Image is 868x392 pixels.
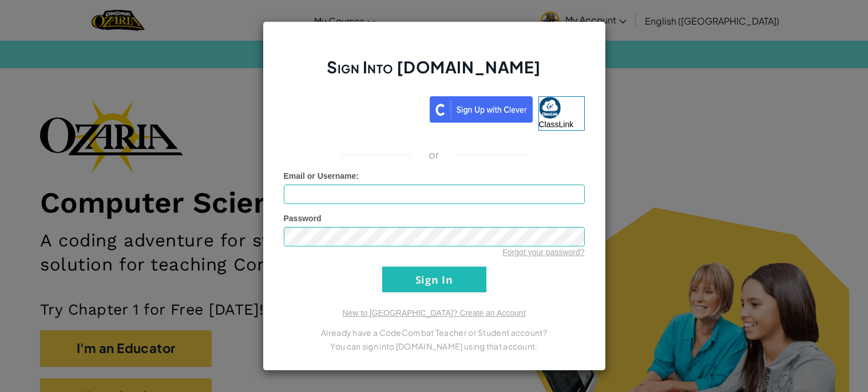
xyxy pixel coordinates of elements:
p: Already have a CodeCombat Teacher or Student account? [284,326,585,339]
img: classlink-logo-small.png [539,97,561,119]
p: You can sign into [DOMAIN_NAME] using that account. [284,339,585,353]
span: Email or Username [284,171,356,181]
h2: Sign Into [DOMAIN_NAME] [284,56,585,89]
label: : [284,170,359,182]
input: Sign In [382,266,486,292]
p: or [429,148,439,162]
img: clever_sso_button@2x.png [430,96,533,123]
a: Forgot your password? [502,248,584,257]
iframe: Sign in with Google Button [278,95,430,120]
span: Password [284,214,322,223]
span: ClassLink [539,120,574,129]
a: New to [GEOGRAPHIC_DATA]? Create an Account [342,308,525,317]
